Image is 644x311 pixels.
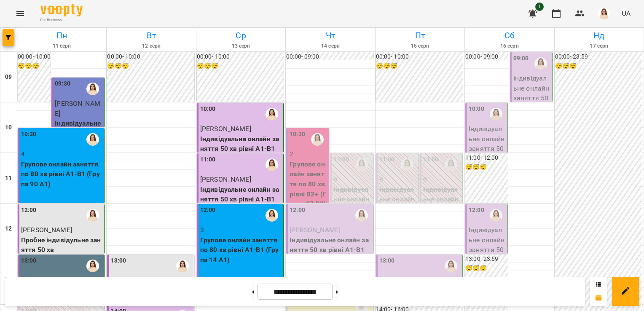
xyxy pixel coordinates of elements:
h6: 00:00 - 09:00 [286,52,373,62]
img: Оксана [401,158,413,171]
h6: 😴😴😴 [555,62,642,71]
span: UA [622,9,631,18]
h6: 😴😴😴 [465,264,508,273]
div: Оксана [86,83,99,95]
button: UA [618,5,634,21]
p: Індивідуальне онлайн заняття 50 хв (підготовка до іспиту ) рівні В2+ [55,118,102,168]
p: Індивідуальне онлайн заняття 50 хв рівні В2+ ([PERSON_NAME]) [423,185,461,244]
p: Групове онлайн заняття по 80 хв рівні А1-В1 (Група 14 А1) [200,235,282,265]
img: Оксана [86,133,99,146]
p: Індивідуальне онлайн заняття 50 хв рівні В2+ - [PERSON_NAME] [513,73,550,133]
label: 11:00 [200,155,216,164]
p: Індивідуальне онлайн заняття 50 хв рівні А1-В1 [200,134,282,154]
h6: 12 [5,224,12,233]
span: 1 [535,3,544,11]
label: 11:00 [333,155,349,164]
h6: 13 серп [198,42,284,50]
h6: 00:00 - 23:59 [555,52,642,62]
label: 12:00 [290,206,305,215]
h6: 😴😴😴 [465,163,508,172]
h6: 11:00 - 12:00 [465,153,508,163]
p: 0 [333,174,371,185]
img: Оксана [355,158,368,171]
h6: 17 серп [556,42,642,50]
h6: 00:00 - 10:00 [107,52,194,62]
p: Індивідуальне онлайн заняття 50 хв рівні А1-В1 ([PERSON_NAME]) [333,185,371,244]
img: Оксана [355,209,368,222]
p: 0 [379,174,417,185]
img: Оксана [86,260,99,272]
img: Оксана [445,158,457,171]
h6: 😴😴😴 [197,62,284,71]
img: Оксана [266,108,278,121]
span: For Business [40,17,83,23]
label: 13:00 [110,256,126,265]
h6: Пт [377,29,463,42]
h6: Ср [198,29,284,42]
img: Оксана [534,57,547,70]
img: Оксана [311,133,324,146]
div: Оксана [266,209,278,222]
h6: 12 серп [108,42,194,50]
span: [PERSON_NAME] [55,99,100,118]
h6: Нд [556,29,642,42]
h6: 😴😴😴 [376,62,463,71]
h6: 10 [5,123,12,132]
img: Voopty Logo [40,4,83,16]
button: Menu [10,3,30,24]
p: 2 [290,149,327,159]
label: 10:00 [469,105,484,114]
label: 12:00 [469,206,484,215]
label: 10:30 [290,130,305,139]
label: 10:00 [200,105,216,114]
span: [PERSON_NAME] [290,226,341,234]
label: 10:30 [21,130,37,139]
h6: Чт [287,29,373,42]
div: Оксана [176,260,189,272]
h6: 😴😴😴 [18,62,51,71]
span: [PERSON_NAME] [200,175,251,183]
h6: 16 серп [466,42,553,50]
span: [PERSON_NAME] [21,226,72,234]
img: Оксана [86,209,99,222]
h6: Пн [19,29,105,42]
h6: Вт [108,29,194,42]
h6: 14 серп [287,42,373,50]
label: 09:30 [55,79,70,88]
p: Індивідуальне онлайн заняття 50 хв (підготовка до іспиту ) рівні В2+ - [PERSON_NAME] [469,124,506,204]
h6: 00:00 - 10:00 [18,52,51,62]
h6: 13:00 - 23:59 [465,255,508,264]
p: Індивідуальне онлайн заняття 50 хв рівні А1-В1 - [PERSON_NAME] [469,225,506,284]
h6: 11 [5,174,12,183]
p: Індивідуальне онлайн заняття 50 хв рівні А1-В1 [200,185,282,204]
img: Оксана [490,108,502,121]
label: 09:00 [513,54,529,63]
img: Оксана [266,158,278,171]
h6: 00:00 - 10:00 [376,52,463,62]
h6: 00:00 - 10:00 [197,52,284,62]
h6: 11 серп [19,42,105,50]
p: 0 [423,174,461,185]
h6: 15 серп [377,42,463,50]
p: Пробне індивідульне заняття 50 хв [21,235,102,255]
label: 11:00 [379,155,395,164]
div: Оксана [490,209,502,222]
label: 11:00 [423,155,439,164]
p: 4 [21,149,102,159]
label: 12:00 [200,206,216,215]
label: 12:00 [21,206,37,215]
div: Оксана [445,260,457,272]
p: Групове онлайн заняття по 80 хв рівні В2+ (Група 97 В2) [290,159,327,209]
h6: 00:00 - 09:00 [465,52,508,62]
